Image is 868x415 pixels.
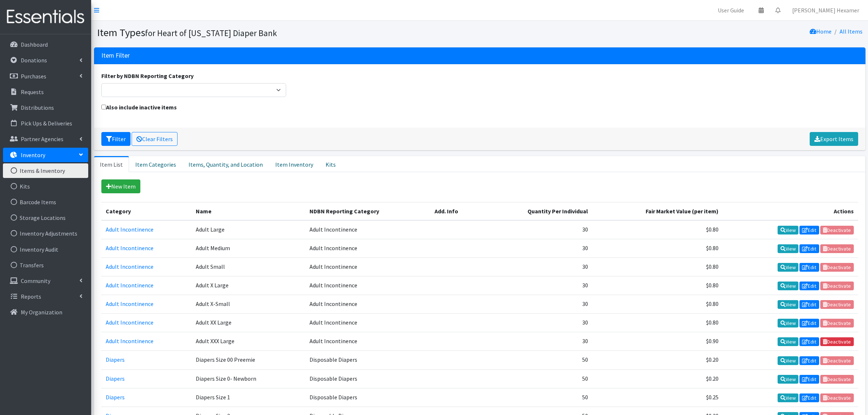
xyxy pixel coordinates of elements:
a: Edit [799,319,819,327]
p: Requests [21,88,44,96]
h1: Item Types [97,26,477,39]
a: Item List [94,156,129,172]
td: $0.80 [592,314,723,332]
td: 50 [482,388,592,407]
td: Adult Incontinence [305,332,430,351]
td: $0.25 [592,388,723,407]
td: Diapers Size 0- Newborn [191,369,305,388]
td: $0.80 [592,276,723,295]
th: Quantity Per Individual [482,202,592,220]
a: Items & Inventory [3,163,88,178]
th: Add. Info [430,202,482,220]
td: 30 [482,295,592,314]
td: $0.80 [592,257,723,276]
td: Diapers Size 1 [191,388,305,407]
a: Edit [799,337,819,346]
a: Purchases [3,69,88,84]
td: 50 [482,351,592,369]
a: View [778,244,798,253]
a: New Item [101,179,140,193]
a: Edit [799,244,819,253]
a: Kits [3,179,88,194]
a: Item Inventory [269,156,319,172]
h3: Item Filter [101,52,130,59]
a: Dashboard [3,37,88,52]
td: Adult Medium [191,239,305,257]
label: Also include inactive items [101,103,177,112]
img: HumanEssentials [3,5,88,29]
a: User Guide [712,3,750,18]
td: 30 [482,332,592,351]
a: View [778,319,798,327]
a: View [778,282,798,290]
a: Donations [3,53,88,67]
a: Kits [319,156,342,172]
a: Edit [799,375,819,384]
p: Reports [21,293,41,300]
td: $0.80 [592,295,723,314]
a: Home [810,28,832,35]
td: Adult Incontinence [305,276,430,295]
td: Adult X-Small [191,295,305,314]
td: Adult Incontinence [305,314,430,332]
a: Reports [3,289,88,304]
th: Fair Market Value (per item) [592,202,723,220]
td: $0.80 [592,220,723,239]
td: $0.80 [592,239,723,257]
a: Adult Incontinence [106,300,153,307]
a: Deactivate [820,337,854,346]
a: Inventory [3,148,88,162]
td: Adult Incontinence [305,257,430,276]
td: 30 [482,220,592,239]
a: Adult Incontinence [106,244,153,252]
td: Adult XXX Large [191,332,305,351]
a: Inventory Audit [3,242,88,257]
a: Diapers [106,375,125,382]
p: Partner Agencies [21,135,63,143]
small: for Heart of [US_STATE] Diaper Bank [145,28,277,38]
td: 30 [482,257,592,276]
td: 50 [482,369,592,388]
th: Name [191,202,305,220]
td: Diapers Size 00 Preemie [191,351,305,369]
a: Export Items [810,132,858,146]
a: Community [3,274,88,288]
a: Distributions [3,100,88,115]
a: View [778,263,798,272]
a: Inventory Adjustments [3,226,88,241]
a: Items, Quantity, and Location [182,156,269,172]
a: View [778,375,798,384]
td: $0.20 [592,369,723,388]
td: 30 [482,314,592,332]
a: Adult Incontinence [106,263,153,270]
a: View [778,300,798,309]
td: Adult Small [191,257,305,276]
a: Edit [799,393,819,402]
a: View [778,356,798,365]
a: [PERSON_NAME] Hexamer [786,3,865,18]
a: Transfers [3,258,88,272]
td: Adult X Large [191,276,305,295]
p: Donations [21,57,47,64]
a: My Organization [3,305,88,319]
p: Community [21,277,50,284]
td: Adult Incontinence [305,220,430,239]
p: Dashboard [21,41,48,48]
th: NDBN Reporting Category [305,202,430,220]
td: 30 [482,276,592,295]
a: Clear Filters [132,132,178,146]
button: Filter [101,132,131,146]
td: Adult Incontinence [305,239,430,257]
a: Edit [799,300,819,309]
p: Pick Ups & Deliveries [21,120,72,127]
a: Edit [799,356,819,365]
td: Disposable Diapers [305,351,430,369]
p: Purchases [21,73,46,80]
td: Adult Incontinence [305,295,430,314]
td: 30 [482,239,592,257]
a: Adult Incontinence [106,319,153,326]
label: Filter by NDBN Reporting Category [101,71,194,80]
td: $0.90 [592,332,723,351]
p: My Organization [21,309,62,316]
a: Edit [799,226,819,234]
